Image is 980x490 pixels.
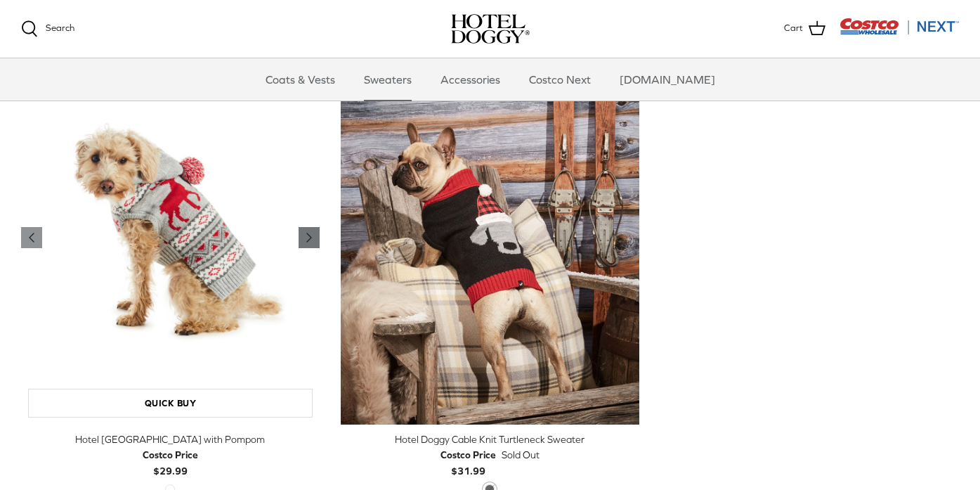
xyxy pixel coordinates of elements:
[21,227,42,248] a: Previous
[253,58,348,101] a: Coats & Vests
[784,20,825,38] a: Cart
[784,21,803,36] span: Cart
[451,14,530,44] a: hoteldoggy.com hoteldoggycom
[351,58,424,101] a: Sweaters
[143,447,198,463] div: Costco Price
[428,58,513,101] a: Accessories
[341,432,639,447] div: Hotel Doggy Cable Knit Turtleneck Sweater
[21,432,320,479] a: Hotel [GEOGRAPHIC_DATA] with Pompom Costco Price$29.99
[21,51,320,425] a: Hotel Doggy Fair Isle Sweater with Pompom
[440,447,496,463] div: Costco Price
[299,227,320,248] a: Previous
[516,58,603,101] a: Costco Next
[341,432,639,479] a: Hotel Doggy Cable Knit Turtleneck Sweater Costco Price$31.99 Sold Out
[451,14,530,44] img: hoteldoggycom
[502,447,540,463] span: Sold Out
[28,389,313,418] a: Quick buy
[341,51,639,425] a: Hotel Doggy Cable Knit Turtleneck Sweater
[21,20,74,37] a: Search
[839,27,959,37] a: Visit Costco Next
[440,447,496,476] b: $31.99
[607,58,728,101] a: [DOMAIN_NAME]
[839,18,959,35] img: Costco Next
[21,432,320,447] div: Hotel [GEOGRAPHIC_DATA] with Pompom
[46,22,74,33] span: Search
[143,447,198,476] b: $29.99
